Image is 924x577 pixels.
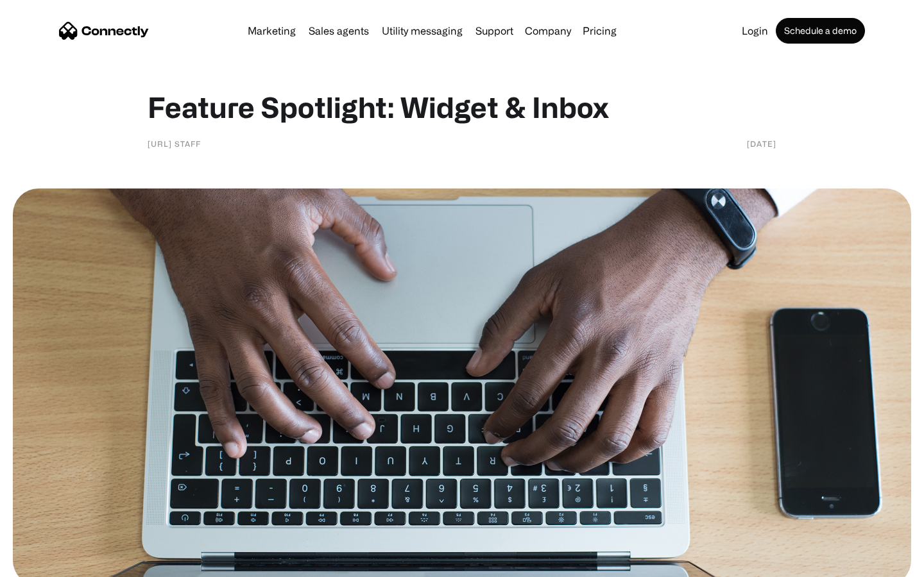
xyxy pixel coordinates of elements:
a: Sales agents [304,26,374,36]
div: [DATE] [747,137,776,150]
ul: Language list [26,555,77,573]
a: Login [737,26,773,36]
a: Utility messaging [377,26,468,36]
a: Pricing [577,26,622,36]
a: Marketing [243,26,301,36]
a: Support [470,26,518,36]
h1: Feature Spotlight: Widget & Inbox [148,90,776,124]
aside: Language selected: English [13,555,77,573]
div: Company [525,22,571,40]
a: Schedule a demo [776,18,865,44]
div: [URL] staff [148,137,201,150]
